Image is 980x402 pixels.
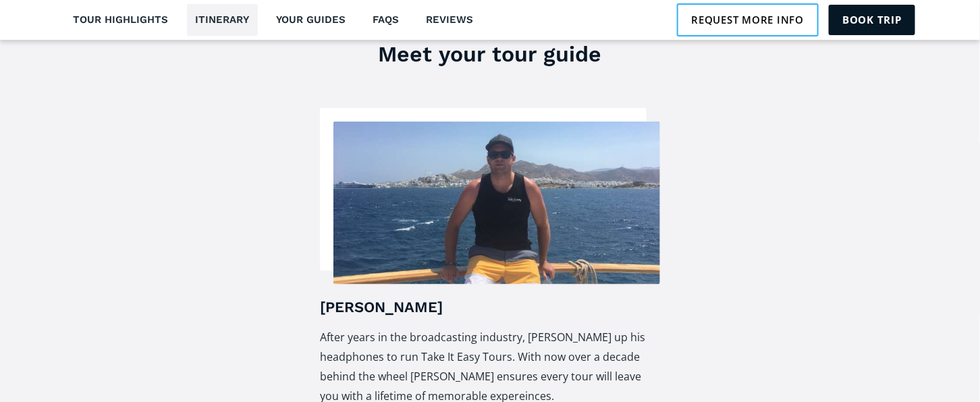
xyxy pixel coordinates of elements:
[320,298,660,318] h4: [PERSON_NAME]
[137,41,844,68] h3: Meet your tour guide
[829,5,915,34] a: Book trip
[677,3,819,36] a: Request more info
[268,4,354,36] a: Your guides
[65,4,177,36] a: Tour highlights
[187,4,258,36] a: Itinerary
[418,4,482,36] a: Reviews
[364,4,408,36] a: FAQs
